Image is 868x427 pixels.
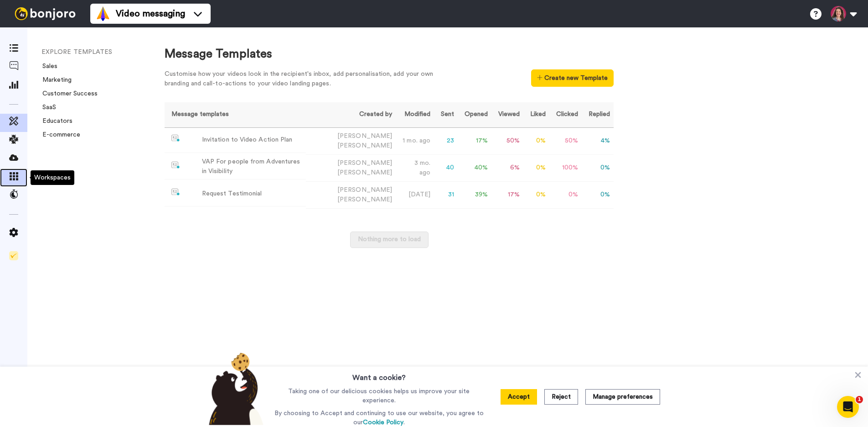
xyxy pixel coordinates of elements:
[306,127,396,154] td: [PERSON_NAME]
[363,419,403,426] a: Cookie Policy
[11,7,79,20] img: bj-logo-header-white.svg
[396,154,434,181] td: 3 mo. ago
[350,232,429,248] button: Nothing more to load
[202,135,292,145] div: Invitation to Video Action Plan
[337,169,392,176] span: [PERSON_NAME]
[165,69,447,89] div: Customise how your videos look in the recipient's inbox, add personalisation, add your own brandi...
[96,6,110,21] img: vm-color.svg
[202,157,303,176] div: VAP For people from Adventures in Visibility
[434,181,458,208] td: 31
[116,7,185,20] span: Video messaging
[201,352,268,425] img: bear-with-cookie.png
[549,154,582,181] td: 100 %
[458,181,491,208] td: 39 %
[523,102,549,127] th: Liked
[458,127,491,154] td: 17 %
[171,135,180,142] img: nextgen-template.svg
[337,142,392,149] span: [PERSON_NAME]
[306,154,396,181] td: [PERSON_NAME]
[837,396,859,418] iframe: Intercom live chat
[531,69,614,87] button: Create new Template
[458,154,491,181] td: 40 %
[37,90,98,97] a: Customer Success
[37,63,57,69] a: Sales
[549,127,582,154] td: 50 %
[549,102,582,127] th: Clicked
[491,154,523,181] td: 6 %
[523,181,549,208] td: 0 %
[37,118,72,124] a: Educators
[31,170,74,185] div: Workspaces
[491,102,523,127] th: Viewed
[434,102,458,127] th: Sent
[501,389,537,405] button: Accept
[306,181,396,208] td: [PERSON_NAME]
[37,132,80,138] a: E-commerce
[396,127,434,154] td: 1 mo. ago
[171,189,180,196] img: nextgen-template.svg
[434,154,458,181] td: 40
[37,104,56,111] a: SaaS
[9,251,18,260] img: Checklist.svg
[306,102,396,127] th: Created by
[165,102,306,127] th: Message templates
[523,127,549,154] td: 0 %
[272,387,486,405] p: Taking one of our delicious cookies helps us improve your site experience.
[582,127,614,154] td: 4 %
[41,47,165,57] li: EXPLORE TEMPLATES
[165,46,614,63] div: Message Templates
[352,367,406,383] h3: Want a cookie?
[337,196,392,203] span: [PERSON_NAME]
[585,389,660,405] button: Manage preferences
[582,154,614,181] td: 0 %
[396,102,434,127] th: Modified
[458,102,491,127] th: Opened
[434,127,458,154] td: 23
[202,189,262,199] div: Request Testimonial
[491,181,523,208] td: 17 %
[582,102,614,127] th: Replied
[491,127,523,154] td: 50 %
[171,162,180,169] img: nextgen-template.svg
[544,389,578,405] button: Reject
[549,181,582,208] td: 0 %
[37,77,72,83] a: Marketing
[396,181,434,208] td: [DATE]
[523,154,549,181] td: 0 %
[856,396,863,403] span: 1
[272,409,486,427] p: By choosing to Accept and continuing to use our website, you agree to our .
[582,181,614,208] td: 0 %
